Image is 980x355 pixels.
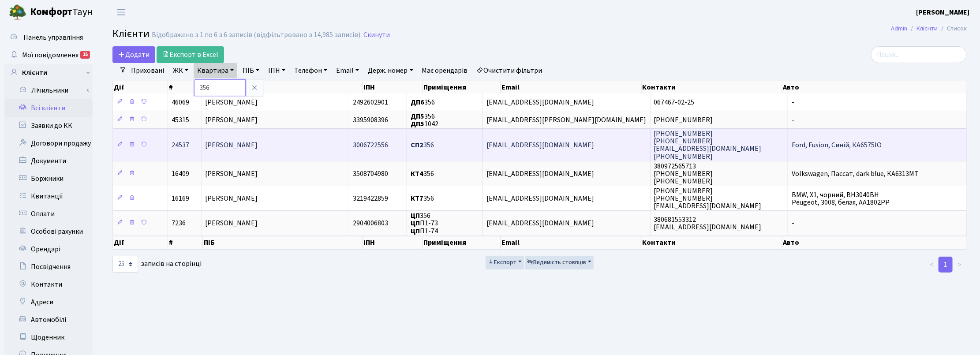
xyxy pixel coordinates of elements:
[4,329,93,346] a: Щоденник
[411,226,420,236] b: ЦП
[364,63,416,78] a: Держ. номер
[411,97,424,107] b: ДП6
[792,169,919,179] span: Volkswagen, Пассат, dark blue, КА6313МТ
[22,50,79,60] span: Мої повідомлення
[333,63,363,78] a: Email
[203,236,363,249] th: ПІБ
[80,51,90,59] div: 15
[4,276,93,293] a: Контакти
[527,258,586,267] span: Видимість стовпців
[411,119,424,129] b: ДП5
[206,115,258,125] span: [PERSON_NAME]
[938,24,967,34] li: Список
[411,194,434,203] span: 356
[4,29,93,46] a: Панель управління
[353,97,388,107] span: 2492602901
[792,219,794,228] span: -
[486,219,594,228] span: [EMAIL_ADDRESS][DOMAIN_NAME]
[172,194,189,203] span: 16169
[4,205,93,223] a: Оплати
[411,97,435,107] span: 356
[168,236,203,249] th: #
[411,194,423,203] b: КТ7
[4,99,93,117] a: Всі клієнти
[157,46,224,63] a: Експорт в Excel
[525,256,594,269] button: Видимість стовпців
[152,31,362,39] div: Відображено з 1 по 6 з 6 записів (відфільтровано з 14,985 записів).
[792,140,882,150] span: Ford, Fusion, Синій, КА6575ІО
[172,97,189,107] span: 46069
[486,97,594,107] span: [EMAIL_ADDRESS][DOMAIN_NAME]
[206,97,258,107] span: [PERSON_NAME]
[10,82,93,99] a: Лічильники
[353,115,388,125] span: 3395908396
[363,31,390,39] a: Скинути
[654,215,762,232] span: 380681553312 [EMAIL_ADDRESS][DOMAIN_NAME]
[9,4,26,21] img: logo.png
[112,256,138,273] select: записів на сторінці
[916,7,969,18] a: [PERSON_NAME]
[206,219,258,228] span: [PERSON_NAME]
[30,5,72,19] b: Комфорт
[291,63,331,78] a: Телефон
[792,97,794,107] span: -
[118,50,150,60] span: Додати
[411,140,423,150] b: СП2
[4,223,93,240] a: Особові рахунки
[168,81,203,93] th: #
[486,140,594,150] span: [EMAIL_ADDRESS][DOMAIN_NAME]
[641,236,782,249] th: Контакти
[127,63,168,78] a: Приховані
[488,258,516,267] span: Експорт
[916,24,938,33] a: Клієнти
[916,7,969,17] b: [PERSON_NAME]
[353,140,388,150] span: 3006722556
[4,46,93,64] a: Мої повідомлення15
[423,81,501,93] th: Приміщення
[4,187,93,205] a: Квитанції
[792,190,890,207] span: BMW, X1, чорний, ВН3040ВН Peugeot, 3008, белая, АА1802РР
[206,194,258,203] span: [PERSON_NAME]
[411,169,423,179] b: КТ4
[112,46,155,63] a: Додати
[353,194,388,203] span: 3219422859
[4,152,93,170] a: Документи
[30,5,93,20] span: Таун
[113,81,168,93] th: Дії
[172,169,189,179] span: 16409
[4,293,93,311] a: Адреси
[203,81,363,93] th: ПІБ
[363,81,423,93] th: ІПН
[501,81,641,93] th: Email
[172,115,189,125] span: 45315
[112,26,150,41] span: Клієнти
[411,112,438,129] span: 356 1042
[172,140,189,150] span: 24537
[4,64,93,82] a: Клієнти
[112,256,202,273] label: записів на сторінці
[486,194,594,203] span: [EMAIL_ADDRESS][DOMAIN_NAME]
[206,169,258,179] span: [PERSON_NAME]
[265,63,289,78] a: ІПН
[411,140,434,150] span: 356
[411,211,438,235] span: 356 П1-73 П1-74
[411,219,420,228] b: ЦП
[473,63,546,78] a: Очистити фільтри
[423,236,501,249] th: Приміщення
[353,169,388,179] span: 3508704980
[782,81,967,93] th: Авто
[654,161,713,186] span: 380972565713 [PHONE_NUMBER] [PHONE_NUMBER]
[878,19,980,38] nav: breadcrumb
[172,219,186,228] span: 7236
[486,256,524,269] button: Експорт
[194,63,237,78] a: Квартира
[23,33,83,42] span: Панель управління
[363,236,423,249] th: ІПН
[792,115,794,125] span: -
[4,258,93,276] a: Посвідчення
[110,5,132,19] button: Переключити навігацію
[654,115,713,125] span: [PHONE_NUMBER]
[4,135,93,152] a: Договори продажу
[871,46,967,63] input: Пошук...
[782,236,967,249] th: Авто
